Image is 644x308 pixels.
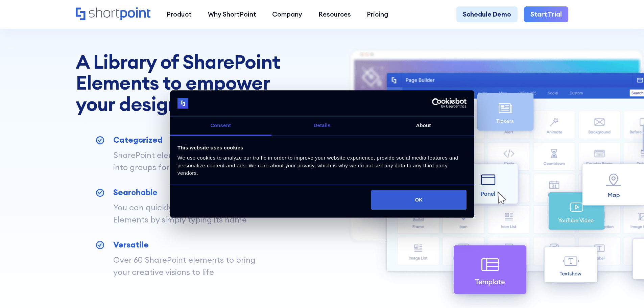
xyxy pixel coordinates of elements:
[113,254,271,278] p: Over 60 SharePoint elements to bring your creative visions to life
[359,6,397,23] a: Pricing
[76,51,289,115] h2: A Library of SharePoint Elements to empower your designs
[524,6,568,23] a: Start Trial
[200,6,264,23] a: Why ShortPoint
[177,98,188,109] img: logo
[113,186,271,198] h3: Searchable
[177,144,467,152] div: This website uses cookies
[113,239,271,251] h3: Versatile
[522,230,644,308] iframe: Chat Widget
[159,6,200,23] a: Product
[167,9,192,19] div: Product
[367,9,388,19] div: Pricing
[177,155,458,176] span: We use cookies to analyze our traffic in order to improve your website experience, provide social...
[318,9,351,19] div: Resources
[271,117,373,136] a: Details
[113,149,271,173] p: SharePoint elements are categorized into groups for easy navigation
[456,6,518,23] a: Schedule Demo
[113,202,271,226] p: You can quickly search for SharePoint Elements by simply typing its name
[371,190,467,210] button: OK
[407,98,467,108] a: Usercentrics Cookiebot - opens in a new window
[264,6,310,23] a: Company
[113,134,271,146] h3: Categorized
[373,117,474,136] a: About
[272,9,302,19] div: Company
[310,6,359,23] a: Resources
[208,9,256,19] div: Why ShortPoint
[76,7,150,21] a: Home
[170,117,271,136] a: Consent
